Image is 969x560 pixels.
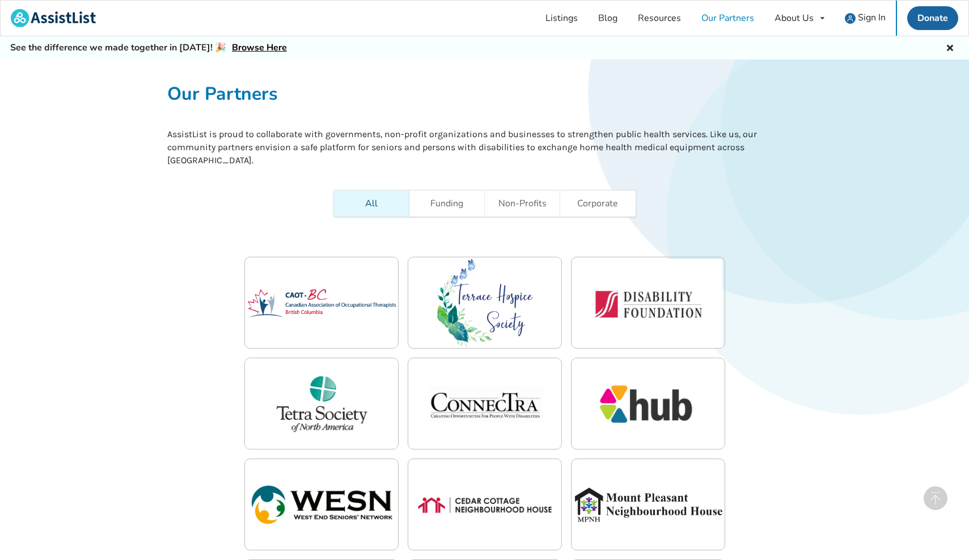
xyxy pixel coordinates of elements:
[628,1,691,36] a: Resources
[232,41,287,54] a: Browse Here
[10,42,287,54] h5: See the difference we made together in [DATE]! 🎉
[167,128,802,167] p: AssistList is proud to collaborate with governments, non-profit organizations and businesses to s...
[572,257,726,349] img: disability-foundation-assistlist-partner
[775,14,814,23] div: About Us
[535,1,588,36] a: Listings
[408,257,562,349] img: terrace-hospice-society-assistlist-partner
[408,358,562,450] img: connectra-assistlist-partner
[485,190,560,217] a: Non-Profits
[858,11,886,24] span: Sign In
[691,1,764,36] a: Our Partners
[409,190,485,217] a: Funding
[560,190,636,217] a: Corporate
[907,6,958,30] a: Donate
[245,459,399,551] img: west-end-seniors’-network-assistlist-partner
[572,459,726,551] img: mount-pleasant-neighbourhood-house-assistlist-partner
[588,1,628,36] a: Blog
[167,82,802,105] h1: Our Partners
[245,257,399,349] img: canadian-association-of-occupational-therapists,-british-columbia-assistlist-partner
[572,358,726,450] img: south-vancouver-seniors-hub-assistlist-partner
[845,13,856,24] img: user icon
[245,358,399,450] img: tetra-society-of-north-america-assistlist-partner
[11,9,96,27] img: assistlist-logo
[408,459,562,551] img: cedar-cottage-neighbourhood-house-assistlist-partner
[835,1,896,36] a: user icon Sign In
[334,190,409,217] a: All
